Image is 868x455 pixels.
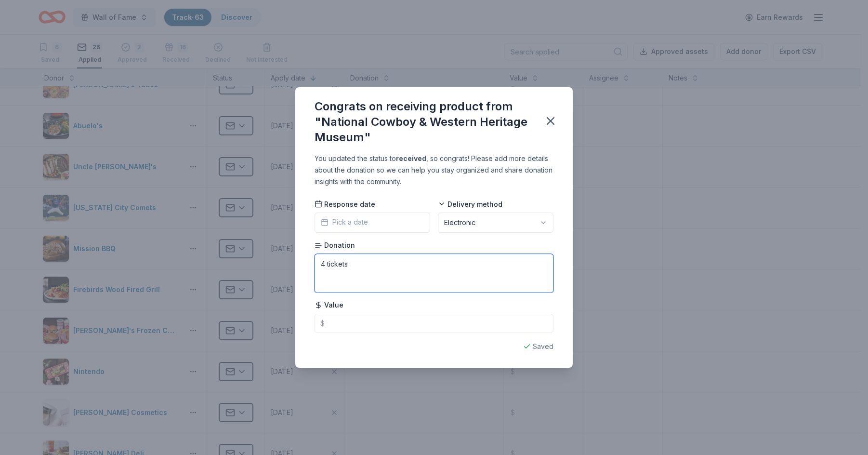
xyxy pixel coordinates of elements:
[396,154,426,162] b: received
[315,241,355,250] span: Donation
[315,300,343,310] span: Value
[315,213,430,233] button: Pick a date
[321,216,368,228] span: Pick a date
[315,200,375,209] span: Response date
[315,99,532,145] div: Congrats on receiving product from "National Cowboy & Western Heritage Museum"
[315,153,553,187] div: You updated the status to , so congrats! Please add more details about the donation so we can hel...
[315,254,553,293] textarea: 4 tickets
[438,200,502,209] span: Delivery method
